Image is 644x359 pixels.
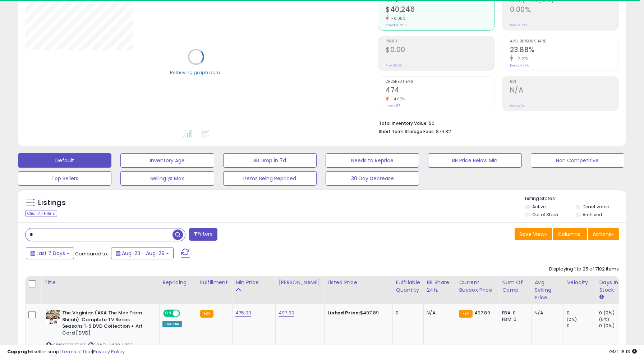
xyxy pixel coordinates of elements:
div: BB Share 24h. [427,279,453,294]
div: [PERSON_NAME] [279,279,321,286]
span: 2025-09-6 18:13 GMT [609,348,637,355]
h2: $0.00 [386,46,494,55]
button: Save View [515,228,552,240]
small: -4.63% [389,96,405,102]
a: B07P8BDV8P [61,342,86,348]
div: Velocity [567,279,593,286]
div: FBA: 0 [502,310,526,316]
div: Listed Price [327,279,390,286]
b: Short Term Storage Fees: [379,128,435,135]
div: 0 [396,310,418,316]
div: 0 (0%) [599,310,628,316]
div: Fulfillable Quantity [396,279,420,294]
button: Columns [553,228,587,240]
small: -2.21% [513,56,528,62]
button: Items Being Repriced [223,171,317,186]
span: ROI [510,80,618,84]
label: Archived [583,212,602,218]
b: The Virginian (AKA The Men From Shiloh): Complete TV Series Seasons 1-9 DVD Collection + Art Card... [62,310,149,338]
div: N/A [427,310,450,316]
div: Displaying 1 to 25 of 7102 items [549,266,619,273]
span: ON [164,310,173,317]
span: | SKU: CI-ML30-L8D3 [87,342,133,348]
div: Low. FBA [162,321,182,327]
button: Inventory Age [120,153,214,168]
button: Selling @ Max [120,171,214,186]
small: Days In Stock. [599,294,603,300]
a: Privacy Policy [93,348,125,355]
span: $76.32 [436,128,451,135]
strong: Copyright [7,348,33,355]
div: Retrieving graph data.. [170,69,222,76]
div: FBM: 0 [502,316,526,323]
div: Avg Selling Price [534,279,561,301]
button: Default [18,153,111,168]
div: Fulfillment [200,279,229,286]
span: Aug-23 - Aug-29 [122,250,165,257]
li: $0 [379,118,613,127]
div: Min Price [235,279,272,286]
a: 497.90 [279,309,294,317]
div: 0 [567,323,596,329]
a: Terms of Use [61,348,92,355]
label: Out of Stock [532,212,558,218]
button: Actions [588,228,619,240]
span: Columns [558,231,580,238]
div: Title [44,279,156,286]
span: OFF [179,310,190,317]
button: 30 Day Decrease [326,171,419,186]
h5: Listings [38,198,66,208]
p: Listing States: [525,195,626,202]
div: 0 [567,310,596,316]
span: Avg. Buybox Share [510,40,618,44]
small: FBA [459,310,472,318]
span: Profit [386,40,494,44]
small: (0%) [567,317,577,322]
div: $497.89 [327,310,387,316]
small: FBA [200,310,213,318]
button: Top Sellers [18,171,111,186]
small: -0.05% [389,16,405,21]
h2: 0.00% [510,5,618,15]
small: Prev: 497 [386,104,400,108]
small: (0%) [599,317,609,322]
span: 497.89 [474,309,490,316]
button: BB Drop in 7d [223,153,317,168]
a: 475.00 [235,309,251,317]
b: Total Inventory Value: [379,120,428,126]
small: Prev: N/A [510,104,524,108]
small: Prev: 0.00% [510,23,527,27]
button: Filters [189,228,217,241]
span: Compared to: [75,250,108,257]
div: Current Buybox Price [459,279,496,294]
div: N/A [534,310,558,316]
h2: $40,246 [386,5,494,15]
span: Last 7 Days [37,250,65,257]
div: Num of Comp. [502,279,528,294]
button: Aug-23 - Aug-29 [111,247,174,259]
label: Deactivated [583,204,609,210]
b: Listed Price: [327,309,360,316]
div: 0 (0%) [599,323,628,329]
div: Clear All Filters [25,210,57,217]
div: Repricing [162,279,194,286]
h2: 474 [386,86,494,96]
small: Prev: $0.00 [386,63,402,68]
h2: 23.88% [510,46,618,55]
img: 61WAPM-45ZL._SL40_.jpg [46,310,60,324]
div: seller snap | | [7,349,125,355]
label: Active [532,204,546,210]
span: Ordered Items [386,80,494,84]
button: BB Price Below Min [428,153,521,168]
button: Non Competitive [531,153,624,168]
small: Prev: $40,266 [386,23,406,27]
button: Needs to Reprice [326,153,419,168]
button: Last 7 Days [26,247,74,259]
div: Days In Stock [599,279,625,294]
h2: N/A [510,86,618,96]
small: Prev: 24.42% [510,63,529,68]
